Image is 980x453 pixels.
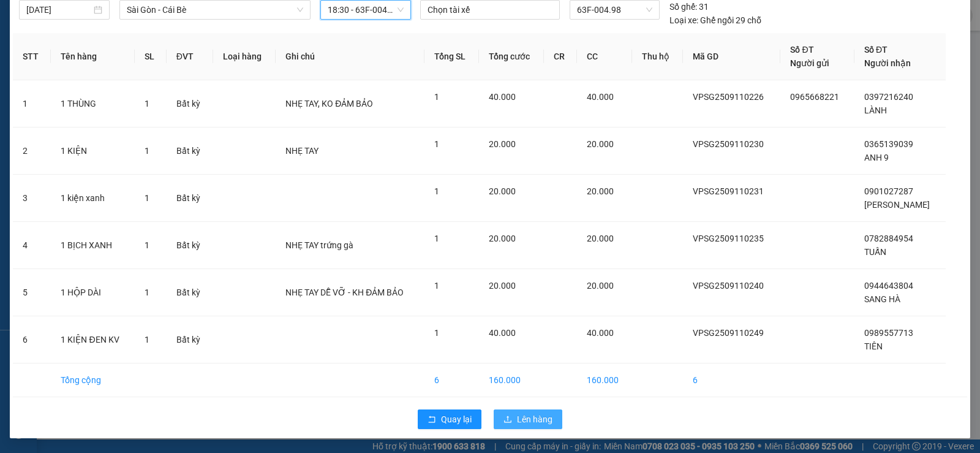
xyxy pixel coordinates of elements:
th: Thu hộ [632,33,683,80]
span: 0782884954 [864,234,913,243]
td: 1 BỊCH XANH [51,222,135,269]
th: Tổng SL [424,33,479,80]
span: 20.000 [587,281,614,291]
th: CR [544,33,577,80]
span: 1 [145,99,149,108]
span: VPSG2509110231 [693,186,764,196]
span: TUẤN [864,247,886,257]
td: 1 KIỆN ĐEN KV [51,316,135,364]
span: VPSG2509110235 [693,234,764,243]
span: NHẸ TAY [285,146,318,156]
span: VPSG2509110240 [693,281,764,291]
span: Sài Gòn - Cái Bè [127,1,303,19]
span: 20.000 [489,234,516,243]
td: Tổng cộng [51,364,135,397]
th: Tổng cước [479,33,545,80]
td: 1 [13,80,51,128]
td: 1 THÙNG [51,80,135,128]
td: 160.000 [479,364,545,397]
td: Bất kỳ [167,175,213,222]
td: 1 HỘP DÀI [51,269,135,316]
span: 1 [434,139,439,149]
th: STT [13,33,51,80]
span: 40.000 [489,328,516,338]
th: Ghi chú [276,33,424,80]
span: 40.000 [587,328,614,338]
td: 1 kiện xanh [51,175,135,222]
span: 20.000 [587,234,614,243]
span: 1 [434,92,439,102]
span: Loại xe: [669,13,698,27]
span: Lên hàng [517,413,552,426]
span: rollback [428,415,436,425]
td: 5 [13,269,51,316]
span: 1 [434,234,439,243]
span: NHẸ TAY, KO ĐẢM BẢO [285,99,373,108]
td: 3 [13,175,51,222]
span: 1 [434,281,439,291]
span: 40.000 [489,92,516,102]
input: 11/09/2025 [26,3,91,17]
span: 0365139039 [864,139,913,149]
span: 1 [434,186,439,196]
span: Số ĐT [864,45,888,55]
th: SL [135,33,167,80]
span: 20.000 [489,281,516,291]
td: 6 [683,364,780,397]
span: Người nhận [864,58,911,68]
span: TIÊN [864,341,883,351]
span: Quay lại [441,413,472,426]
span: Số ĐT [790,45,813,55]
button: rollbackQuay lại [418,409,481,429]
span: 63F-004.98 [577,1,652,19]
span: 18:30 - 63F-004.98 [328,1,404,19]
span: 20.000 [489,186,516,196]
td: Bất kỳ [167,80,213,128]
td: Bất kỳ [167,222,213,269]
span: 1 [434,328,439,338]
span: 40.000 [587,92,614,102]
span: NHẸ TAY DỄ VỠ - KH ĐẢM BẢO [285,287,404,297]
span: 20.000 [489,139,516,149]
span: down [296,6,304,13]
button: uploadLên hàng [494,409,562,429]
span: Người gửi [790,58,829,68]
span: 0965668221 [790,92,839,102]
span: 1 [145,335,149,345]
td: 160.000 [577,364,632,397]
span: [PERSON_NAME] [864,200,930,210]
th: CC [577,33,632,80]
span: VPSG2509110249 [693,328,764,338]
span: NHẸ TAY trứng gà [285,240,353,250]
td: Bất kỳ [167,316,213,364]
span: LÀNH [864,105,887,115]
div: Ghế ngồi 29 chỗ [669,13,761,27]
td: 6 [424,364,479,397]
td: 2 [13,128,51,175]
span: 0397216240 [864,92,913,102]
span: SANG HÀ [864,294,900,304]
td: Bất kỳ [167,128,213,175]
span: 20.000 [587,139,614,149]
th: ĐVT [167,33,213,80]
th: Tên hàng [51,33,135,80]
span: 1 [145,193,149,203]
span: 1 [145,146,149,156]
td: 4 [13,222,51,269]
td: Bất kỳ [167,269,213,316]
span: VPSG2509110230 [693,139,764,149]
th: Loại hàng [213,33,276,80]
td: 1 KIỆN [51,128,135,175]
span: upload [503,415,512,425]
td: 6 [13,316,51,364]
span: ANH 9 [864,153,889,162]
span: VPSG2509110226 [693,92,764,102]
span: 0901027287 [864,186,913,196]
th: Mã GD [683,33,780,80]
span: 20.000 [587,186,614,196]
span: 1 [145,240,149,250]
span: 0989557713 [864,328,913,338]
span: 0944643804 [864,281,913,291]
span: 1 [145,287,149,297]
